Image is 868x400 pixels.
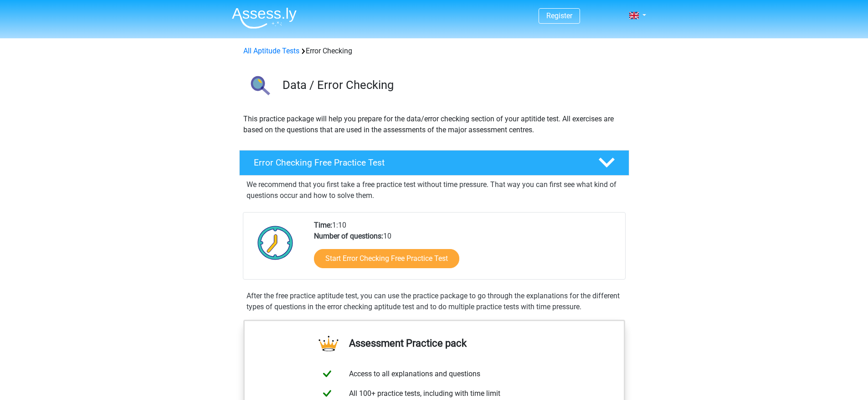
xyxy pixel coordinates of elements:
a: Register [546,11,572,20]
p: We recommend that you first take a free practice test without time pressure. That way you can fir... [247,179,622,201]
a: Error Checking Free Practice Test [236,150,633,176]
div: After the free practice aptitude test, you can use the practice package to go through the explana... [243,291,626,312]
div: Error Checking [240,46,629,57]
img: Clock [252,220,298,265]
h3: Data / Error Checking [282,78,622,92]
img: Assessly [232,7,297,29]
h4: Error Checking Free Practice Test [254,157,584,168]
b: Time: [314,221,332,229]
p: This practice package will help you prepare for the data/error checking section of your aptitide ... [243,114,625,135]
img: error checking [240,68,278,106]
a: Start Error Checking Free Practice Test [314,249,459,268]
a: All Aptitude Tests [243,47,299,55]
div: 1:10 10 [307,220,625,279]
b: Number of questions: [314,232,383,240]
